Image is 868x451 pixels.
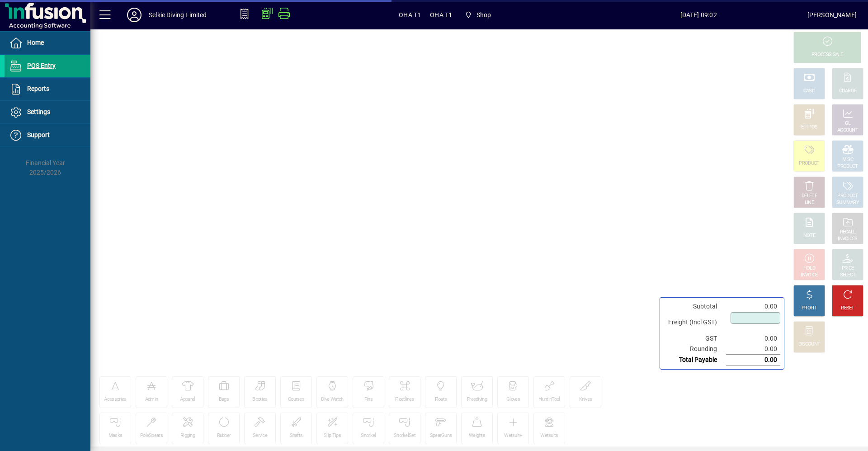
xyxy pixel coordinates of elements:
[803,265,815,272] div: HOLD
[842,157,853,163] div: MISC
[840,229,856,236] div: RECALL
[27,85,49,92] span: Reports
[837,127,858,134] div: ACCOUNT
[801,124,818,131] div: EFTPOS
[538,396,560,403] div: HuntinTool
[27,108,50,115] span: Settings
[807,8,857,22] div: [PERSON_NAME]
[467,396,487,403] div: Freediving
[590,8,807,22] span: [DATE] 09:02
[841,305,854,312] div: RESET
[836,199,859,206] div: SUMMARY
[430,8,452,22] span: OHA T1
[217,432,231,439] div: Rubber
[726,344,780,355] td: 0.00
[180,396,195,403] div: Apparel
[664,312,726,333] td: Freight (Incl GST)
[394,432,415,439] div: SnorkelSet
[803,88,815,95] div: CASH
[726,301,780,312] td: 0.00
[321,396,343,403] div: Dive Watch
[799,160,819,167] div: PRODUCT
[469,432,485,439] div: Weights
[579,396,592,403] div: Knives
[805,199,814,206] div: LINE
[811,52,843,58] div: PROCESS SALE
[5,32,90,54] a: Home
[219,396,229,403] div: Bags
[842,265,854,272] div: PRICE
[252,396,267,403] div: Booties
[5,124,90,147] a: Support
[664,355,726,366] td: Total Payable
[664,333,726,344] td: GST
[839,88,857,95] div: CHARGE
[395,396,414,403] div: Floatlines
[435,396,447,403] div: Floats
[845,120,851,127] div: GL
[837,163,858,170] div: PRODUCT
[461,7,495,23] span: Shop
[840,272,856,279] div: SELECT
[664,344,726,355] td: Rounding
[837,193,858,199] div: PRODUCT
[104,396,126,403] div: Acessories
[149,8,207,22] div: Selkie Diving Limited
[726,355,780,366] td: 0.00
[324,432,341,439] div: Slip Tips
[504,432,522,439] div: Wetsuit+
[430,432,452,439] div: SpearGuns
[27,39,44,46] span: Home
[399,8,421,22] span: OHA T1
[108,432,123,439] div: Masks
[802,305,817,312] div: PROFIT
[140,432,163,439] div: PoleSpears
[288,396,304,403] div: Courses
[253,432,267,439] div: Service
[145,396,158,403] div: Admin
[726,333,780,344] td: 0.00
[476,8,491,22] span: Shop
[180,432,195,439] div: Rigging
[27,131,50,138] span: Support
[5,78,90,100] a: Reports
[540,432,558,439] div: Wetsuits
[801,272,817,279] div: INVOICE
[664,301,726,312] td: Subtotal
[802,193,817,199] div: DELETE
[27,62,56,69] span: POS Entry
[838,236,857,242] div: INVOICES
[120,7,149,23] button: Profile
[798,341,820,348] div: DISCOUNT
[361,432,376,439] div: Snorkel
[506,396,520,403] div: Gloves
[364,396,373,403] div: Fins
[290,432,303,439] div: Shafts
[5,101,90,123] a: Settings
[803,233,815,239] div: NOTE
